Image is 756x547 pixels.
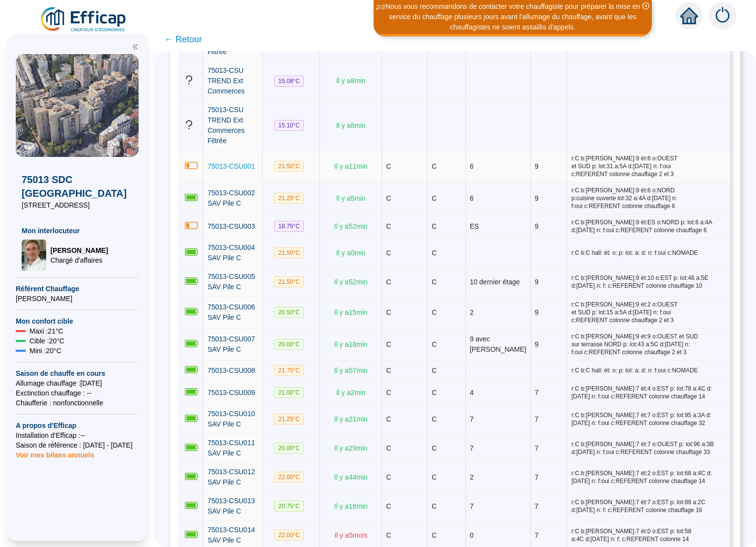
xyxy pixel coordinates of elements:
[709,2,736,30] img: alerts
[22,240,46,271] img: Chargé d'affaires
[386,502,391,510] span: C
[535,502,539,510] span: 7
[207,243,258,263] a: 75013-CSU004 SAV Pile C
[207,365,255,376] a: 75013-CSU008
[470,278,520,286] span: 10 dernier étage
[50,245,108,255] span: [PERSON_NAME]
[164,32,202,46] span: ← Retour
[50,255,108,265] span: Chargé d'affaires
[432,222,436,230] span: C
[470,502,474,510] span: 7
[432,444,436,452] span: C
[386,473,391,481] span: C
[470,162,474,170] span: 6
[207,188,258,209] a: 75013-CSU002 SAV Pile C
[386,278,391,286] span: C
[336,194,366,202] span: Il y a 5 min
[16,445,94,459] span: Voir mes bilans annuels
[16,378,139,388] span: Allumage chauffage : [DATE]
[470,335,526,353] span: 9 avec [PERSON_NAME]
[571,366,727,374] span: r:C b:C hall: ét: o: p: lot: a: d: n: f:oui c:NOMADE
[535,340,539,348] span: 9
[207,409,258,429] a: 75013-CSU010 SAV Pile C
[432,340,436,348] span: C
[207,189,255,207] span: 75013-CSU002 SAV Pile C
[386,308,391,316] span: C
[132,43,139,50] span: double-left
[207,388,255,398] a: 75013-CSU009
[376,3,385,11] i: 2 / 3
[386,531,391,539] span: C
[386,415,391,423] span: C
[571,440,727,456] span: r:C b:[PERSON_NAME]:7 ét:7 o:OUEST p: lot:96 a:3B d:[DATE] n: f:oui c:REFERENT colonne chauffage 33
[207,438,258,458] a: 75013-CSU011 SAV Pile C
[470,222,479,230] span: ES
[642,2,649,9] span: close-circle
[336,389,366,396] span: Il y a 2 min
[571,154,727,178] span: r:C b:[PERSON_NAME]:9 ét:6 o:OUEST et SUD p: lot:31 a:5A d:[DATE] n: f:oui c:REFERENT colonne cha...
[207,366,255,374] span: 75013-CSU008
[16,388,139,398] span: Exctinction chauffage : --
[207,66,244,95] span: 75013-CSU TREND Ext Commerces
[274,161,304,172] span: 21.50 °C
[336,249,366,257] span: Il y a 0 min
[470,444,474,452] span: 7
[207,468,255,486] span: 75013-CSU012 SAV Pile C
[207,526,255,544] span: 75013-CSU014 SAV Pile C
[274,307,304,318] span: 20.50 °C
[535,194,539,202] span: 9
[16,430,139,440] span: Installation d'Efficap : --
[39,6,128,33] img: efficap energie logo
[432,249,436,257] span: C
[274,365,304,376] span: 21.75 °C
[535,222,539,230] span: 9
[29,346,61,356] span: Mini : 20 °C
[334,473,368,481] span: Il y a 44 min
[207,243,255,262] span: 75013-CSU004 SAV Pile C
[432,278,436,286] span: C
[535,531,539,539] span: 7
[334,308,368,316] span: Il y a 15 min
[207,65,258,96] a: 75013-CSU TREND Ext Commerces
[16,294,139,304] span: [PERSON_NAME]
[470,415,474,423] span: 7
[207,335,255,353] span: 75013-CSU007 SAV Pile C
[207,334,258,355] a: 75013-CSU007 SAV Pile C
[571,249,727,257] span: r:C b:C hall: ét: o: p: lot: a: d: n: f:oui c:NOMADE
[29,336,64,346] span: Cible : 20 °C
[432,366,436,374] span: C
[432,531,436,539] span: C
[432,308,436,316] span: C
[274,221,304,232] span: 18.75 °C
[207,161,255,172] a: 75013-CSU001
[432,194,436,202] span: C
[334,415,368,423] span: Il y a 21 min
[207,439,255,457] span: 75013-CSU011 SAV Pile C
[571,274,727,290] span: r:C b:[PERSON_NAME]:9 ét:10 o:EST p: lot:46 a:5E d:[DATE] n: f: c:REFERENT colonne chauffage 10
[184,120,194,130] span: question
[535,415,539,423] span: 7
[207,389,255,396] span: 75013-CSU009
[386,389,391,396] span: C
[386,340,391,348] span: C
[334,366,368,374] span: Il y a 57 min
[207,105,258,146] a: 75013-CSU TREND Ext Commerces Filtrée
[22,173,133,200] span: 75013 SDC [GEOGRAPHIC_DATA]
[207,273,255,291] span: 75013-CSU005 SAV Pile C
[535,308,539,316] span: 9
[16,284,139,294] span: Référent Chauffage
[274,443,304,454] span: 20.00 °C
[535,444,539,452] span: 7
[207,106,244,145] span: 75013-CSU TREND Ext Commerces Filtrée
[470,531,474,539] span: 0
[432,415,436,423] span: C
[432,162,436,170] span: C
[470,308,474,316] span: 2
[16,398,139,408] span: Chaufferie : non fonctionnelle
[571,411,727,427] span: r:C b:[PERSON_NAME]:7 ét:7 o:EST p: lot:95 a:3A d:[DATE] n: f:oui c:REFERENT colonne chauffage 32
[207,222,255,230] span: 75013-CSU003
[386,194,391,202] span: C
[29,326,63,336] span: Maxi : 21 °C
[334,531,367,539] span: Il y a 5 mois
[184,75,194,85] span: question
